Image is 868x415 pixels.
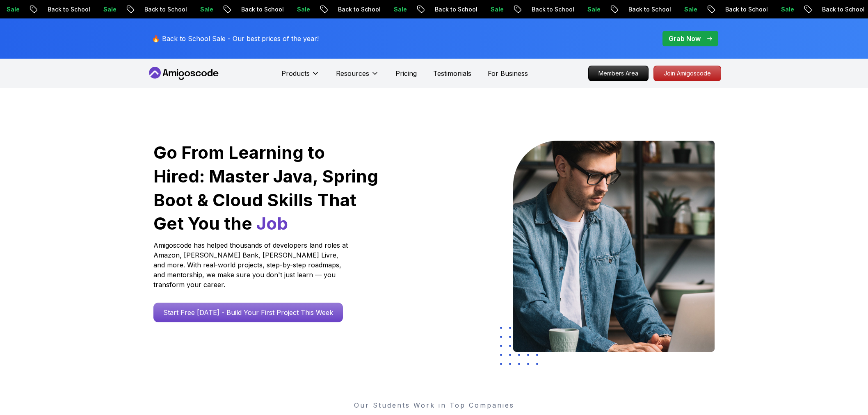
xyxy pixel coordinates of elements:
[433,68,471,78] a: Testimonials
[231,5,287,14] p: Back to School
[395,68,417,78] a: Pricing
[488,68,528,78] a: For Business
[513,141,715,352] img: hero
[153,303,343,322] a: Start Free [DATE] - Build Your First Project This Week
[588,66,649,81] a: Members Area
[521,5,577,14] p: Back to School
[153,240,350,290] p: Amigoscode has helped thousands of developers land roles at Amazon, [PERSON_NAME] Bank, [PERSON_N...
[618,5,674,14] p: Back to School
[336,68,369,78] p: Resources
[715,5,771,14] p: Back to School
[93,5,119,14] p: Sale
[328,5,384,14] p: Back to School
[577,5,603,14] p: Sale
[384,5,410,14] p: Sale
[281,68,310,78] p: Products
[37,5,93,14] p: Back to School
[153,141,379,235] h1: Go From Learning to Hired: Master Java, Spring Boot & Cloud Skills That Get You the
[256,213,288,234] span: Job
[674,5,700,14] p: Sale
[771,5,797,14] p: Sale
[336,68,379,85] button: Resources
[669,34,701,43] p: Grab Now
[653,66,721,81] a: Join Amigoscode
[134,5,190,14] p: Back to School
[812,5,868,14] p: Back to School
[654,66,721,81] p: Join Amigoscode
[287,5,313,14] p: Sale
[152,34,319,43] p: 🔥 Back to School Sale - Our best prices of the year!
[281,68,320,85] button: Products
[190,5,216,14] p: Sale
[589,66,648,81] p: Members Area
[425,5,480,14] p: Back to School
[480,5,507,14] p: Sale
[153,400,715,410] p: Our Students Work in Top Companies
